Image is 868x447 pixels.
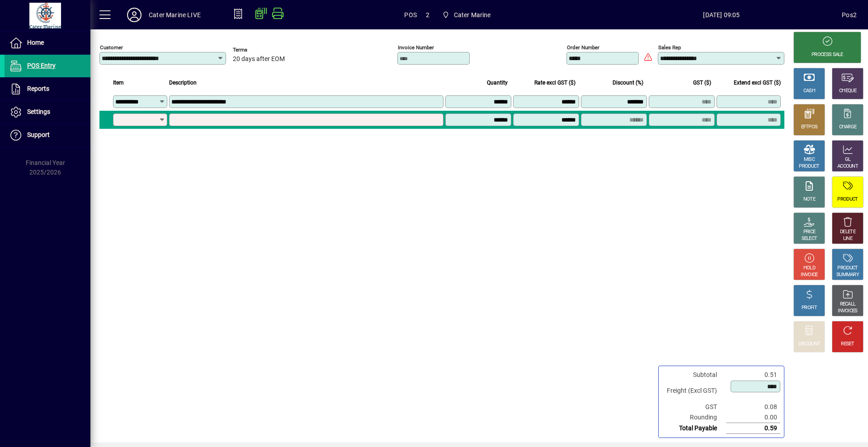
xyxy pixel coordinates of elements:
[840,229,855,235] div: DELETE
[454,8,491,22] span: Cater Marine
[534,78,576,88] span: Rate excl GST ($)
[149,8,201,22] div: Cater Marine LIVE
[27,39,44,46] span: Home
[839,124,857,131] div: CHARGE
[100,44,123,51] mat-label: Customer
[837,196,858,203] div: PRODUCT
[837,163,858,170] div: ACCOUNT
[799,163,819,170] div: PRODUCT
[662,412,726,423] td: Rounding
[841,341,854,348] div: RESET
[658,44,681,51] mat-label: Sales rep
[837,265,858,272] div: PRODUCT
[233,56,285,63] span: 20 days after EOM
[169,78,197,88] span: Description
[840,301,856,308] div: RECALL
[726,402,780,412] td: 0.08
[5,124,90,146] a: Support
[404,8,417,22] span: POS
[27,108,50,115] span: Settings
[120,7,149,23] button: Profile
[726,370,780,380] td: 0.51
[734,78,781,88] span: Extend excl GST ($)
[426,8,429,22] span: 2
[801,124,818,131] div: EFTPOS
[5,78,90,100] a: Reports
[613,78,643,88] span: Discount (%)
[803,265,815,272] div: HOLD
[801,272,817,278] div: INVOICE
[798,341,820,348] div: DISCOUNT
[804,156,815,163] div: MISC
[836,272,859,278] div: SUMMARY
[601,8,842,22] span: [DATE] 09:05
[27,85,49,92] span: Reports
[803,229,816,235] div: PRICE
[5,32,90,54] a: Home
[839,88,856,94] div: CHEQUE
[803,88,815,94] div: CASH
[726,412,780,423] td: 0.00
[662,380,726,402] td: Freight (Excl GST)
[811,52,843,58] div: PROCESS SALE
[439,7,495,23] span: Cater Marine
[233,47,287,53] span: Terms
[27,131,50,138] span: Support
[487,78,508,88] span: Quantity
[662,423,726,434] td: Total Payable
[843,235,852,242] div: LINE
[113,78,124,88] span: Item
[802,305,817,311] div: PROFIT
[693,78,711,88] span: GST ($)
[662,402,726,412] td: GST
[803,196,815,203] div: NOTE
[802,235,817,242] div: SELECT
[5,101,90,123] a: Settings
[838,308,857,315] div: INVOICES
[567,44,599,51] mat-label: Order number
[726,423,780,434] td: 0.59
[662,370,726,380] td: Subtotal
[398,44,434,51] mat-label: Invoice number
[842,8,857,22] div: Pos2
[845,156,851,163] div: GL
[27,62,56,69] span: POS Entry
